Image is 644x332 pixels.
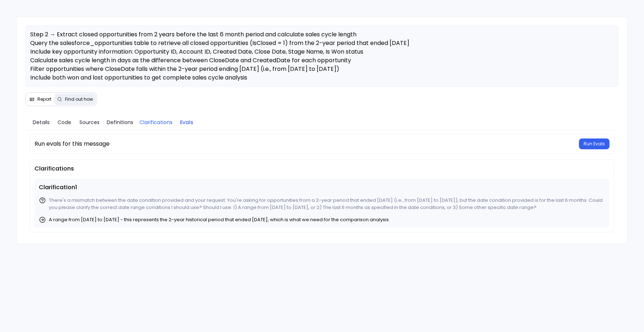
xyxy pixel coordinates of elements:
span: Run evals for this message [34,140,110,148]
span: Find out how [65,96,93,102]
span: Evals [180,118,193,126]
span: Sources [79,118,100,126]
button: Find out how [54,94,96,105]
span: Code [57,118,71,126]
p: There's a mismatch between the date condition provided and your request. You're asking for opport... [49,197,605,211]
button: Report [27,94,54,105]
span: Clarification 1 [39,183,605,192]
span: A range from [DATE] to [DATE] - this represents the 2-year historical period that ended [DATE], w... [49,216,389,223]
span: Details [33,118,50,126]
button: Run Evals [579,138,609,149]
span: Clarifications [34,164,609,173]
span: Step 2 → Extract closed opportunities from 2 years before the last 6 month period and calculate s... [30,30,409,90]
span: Run Evals [584,141,605,147]
span: Definitions [107,118,133,126]
span: Report [37,96,51,102]
span: Clarifications [139,118,172,126]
